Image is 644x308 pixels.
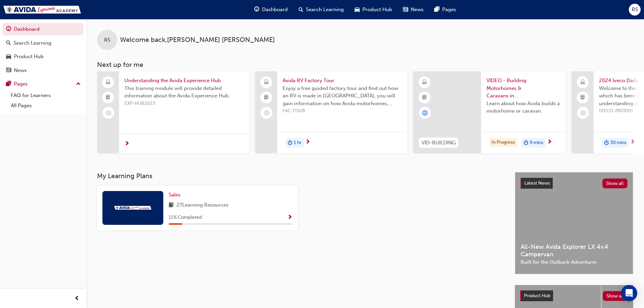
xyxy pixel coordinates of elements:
span: laptop-icon [106,78,111,87]
span: Welcome back , [PERSON_NAME] [PERSON_NAME] [120,36,275,44]
span: next-icon [124,141,129,147]
span: 11 % Completed [169,214,202,221]
span: 1 hr [294,139,302,147]
span: guage-icon [6,26,11,32]
span: Product Hub [524,293,550,299]
span: guage-icon [254,5,259,14]
div: News [14,67,27,74]
a: Product HubShow all [520,290,628,301]
img: Trak [114,206,151,210]
span: laptop-icon [580,78,585,87]
a: pages-iconPages [429,3,461,17]
a: guage-iconDashboard [249,3,293,17]
a: All Pages [8,100,84,111]
span: search-icon [299,5,303,14]
span: booktick-icon [264,93,269,102]
span: 30 mins [610,139,626,147]
span: All-New Avida Explorer LX 4×4 Campervan [521,243,627,258]
span: Learn about how Avida builds a motorhome or caravan. [486,100,560,115]
span: 9 mins [530,139,543,147]
a: search-iconSearch Learning [293,3,349,17]
button: Pages [3,78,84,90]
span: duration-icon [604,139,609,147]
span: Enjoy a free guided factory tour and find out how an RV is made in [GEOGRAPHIC_DATA], you will ga... [283,85,402,108]
span: Dashboard [262,6,288,14]
span: up-icon [76,80,81,89]
span: Understanding the Avida Experience Hub [124,77,244,85]
div: Open Intercom Messenger [621,285,637,301]
span: next-icon [630,139,635,145]
span: RS [104,36,110,44]
span: learningResourceType_ELEARNING-icon [422,78,427,87]
span: learningRecordVerb_ATTEMPT-icon [422,110,428,116]
span: car-icon [6,54,11,60]
span: pages-icon [434,5,439,14]
span: book-icon [169,201,174,210]
button: DashboardSearch LearningProduct HubNews [3,22,84,78]
span: booktick-icon [106,93,111,102]
div: Search Learning [14,39,51,47]
span: learningRecordVerb_NONE-icon [105,110,112,116]
span: laptop-icon [264,78,269,87]
span: RS [632,6,638,14]
span: Avida RV Factory Tour [283,77,402,85]
button: Show all [603,291,628,301]
button: RS [629,4,641,16]
a: Understanding the Avida Experience HubThis training module will provide detailed information abou... [97,71,249,153]
span: learningRecordVerb_NONE-icon [264,110,270,116]
a: car-iconProduct Hub [349,3,398,17]
span: booktick-icon [580,93,585,102]
a: Sales [169,191,183,199]
span: Sales [169,192,181,198]
span: news-icon [403,5,408,14]
a: News [3,64,84,77]
span: VIDEO - Building Motorhomes & Caravans in [GEOGRAPHIC_DATA] [486,77,560,100]
div: In Progress [489,138,517,147]
span: next-icon [547,139,552,145]
span: News [411,6,424,14]
span: 27 Learning Resources [176,201,229,210]
div: Pages [14,80,28,88]
span: next-icon [305,139,310,145]
span: search-icon [6,40,11,46]
span: prev-icon [74,294,79,303]
span: booktick-icon [422,93,427,102]
button: Show Progress [287,213,292,222]
span: VID-BUILDING [422,139,456,147]
span: learningRecordVerb_NONE-icon [580,110,586,116]
span: pages-icon [6,81,11,87]
span: Pages [442,6,456,14]
a: Dashboard [3,23,84,35]
span: duration-icon [288,139,292,147]
span: This training module will provide detailed information about the Avida Experience Hub. [124,85,244,100]
span: Latest News [524,180,550,186]
span: car-icon [355,5,360,14]
h3: Next up for me [86,61,644,69]
div: Product Hub [14,53,44,61]
a: VID-BUILDINGVIDEO - Building Motorhomes & Caravans in [GEOGRAPHIC_DATA]Learn about how Avida buil... [413,71,566,153]
a: Product Hub [3,50,84,63]
span: Search Learning [306,6,344,14]
span: Built for the Outback Adventurer. [521,258,627,266]
a: Latest NewsShow allAll-New Avida Explorer LX 4×4 CampervanBuilt for the Outback Adventurer. [515,172,633,274]
span: EXP-HUB2023 [124,100,244,108]
a: FAQ for Learners [8,90,84,101]
button: Show all [602,179,628,188]
span: FAC-TOUR [283,107,402,115]
a: Latest NewsShow all [521,178,627,189]
a: Search Learning [3,37,84,49]
a: Avida RV Factory TourEnjoy a free guided factory tour and find out how an RV is made in [GEOGRAPH... [255,71,407,153]
a: news-iconNews [398,3,429,17]
span: duration-icon [524,139,528,147]
span: Show Progress [287,215,292,221]
span: Product Hub [362,6,392,14]
h3: My Learning Plans [97,172,504,180]
img: Trak [3,6,81,14]
span: news-icon [6,68,11,74]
